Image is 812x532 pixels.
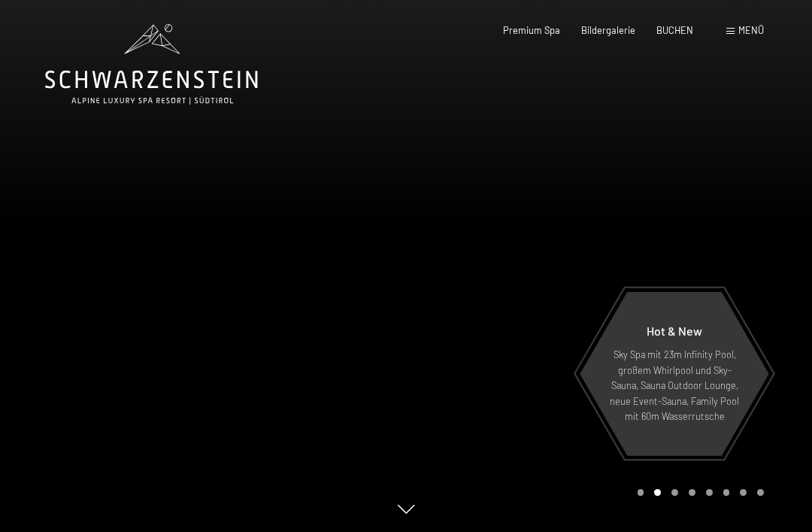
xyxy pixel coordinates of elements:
div: Carousel Page 5 [706,489,713,496]
span: Menü [738,24,764,36]
a: Bildergalerie [581,24,635,36]
div: Carousel Page 4 [689,489,695,496]
div: Carousel Page 7 [740,489,747,496]
span: Hot & New [647,324,702,338]
a: Hot & New Sky Spa mit 23m Infinity Pool, großem Whirlpool und Sky-Sauna, Sauna Outdoor Lounge, ne... [579,291,770,457]
div: Carousel Page 2 (Current Slide) [654,489,661,496]
div: Carousel Page 6 [723,489,730,496]
div: Carousel Pagination [632,489,764,496]
div: Carousel Page 3 [671,489,678,496]
div: Carousel Page 8 [757,489,764,496]
a: BUCHEN [656,24,693,36]
p: Sky Spa mit 23m Infinity Pool, großem Whirlpool und Sky-Sauna, Sauna Outdoor Lounge, neue Event-S... [609,347,740,424]
div: Carousel Page 1 [638,489,644,496]
a: Premium Spa [503,24,560,36]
